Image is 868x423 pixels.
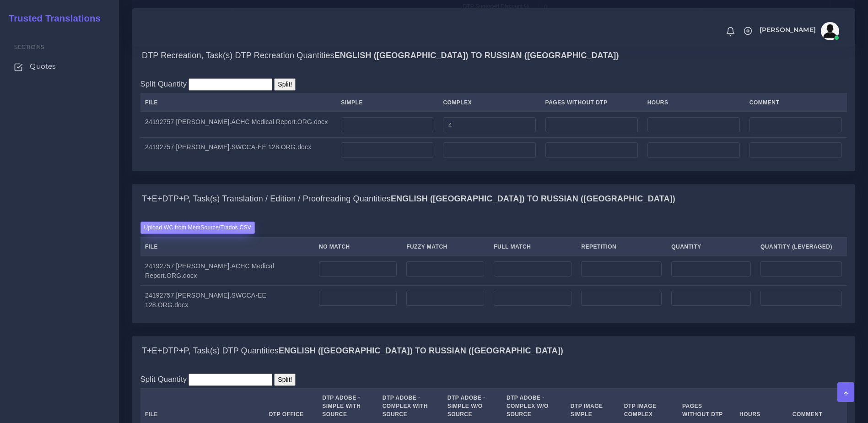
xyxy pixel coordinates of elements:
[142,194,675,204] h4: T+E+DTP+P, Task(s) Translation / Edition / Proofreading Quantities
[140,374,187,385] label: Split Quantity
[744,93,846,112] th: Comment
[438,93,540,112] th: Complex
[132,336,855,366] div: T+E+DTP+P, Task(s) DTP QuantitiesEnglish ([GEOGRAPHIC_DATA]) TO Russian ([GEOGRAPHIC_DATA])
[667,238,756,256] th: Quantity
[140,93,336,112] th: File
[540,93,642,112] th: Pages Without DTP
[274,78,296,91] input: Split!
[140,112,336,137] td: 24192757.[PERSON_NAME].ACHC Medical Report.ORG.docx
[140,286,314,315] td: 24192757.[PERSON_NAME].SWCCA-EE 128.ORG.docx
[132,213,855,322] div: T+E+DTP+P, Task(s) Translation / Edition / Proofreading QuantitiesEnglish ([GEOGRAPHIC_DATA]) TO ...
[279,346,563,355] b: English ([GEOGRAPHIC_DATA]) TO Russian ([GEOGRAPHIC_DATA])
[140,238,314,256] th: File
[314,238,402,256] th: No Match
[755,22,842,40] a: [PERSON_NAME]avatar
[132,70,855,171] div: DTP Recreation, Task(s) DTP Recreation QuantitiesEnglish ([GEOGRAPHIC_DATA]) TO Russian ([GEOGRAP...
[756,238,847,256] th: Quantity (Leveraged)
[274,374,296,386] input: Split!
[7,57,112,76] a: Quotes
[142,51,619,61] h4: DTP Recreation, Task(s) DTP Recreation Quantities
[14,43,44,50] span: Sections
[132,41,855,70] div: DTP Recreation, Task(s) DTP Recreation QuantitiesEnglish ([GEOGRAPHIC_DATA]) TO Russian ([GEOGRAP...
[642,93,744,112] th: Hours
[391,194,675,203] b: English ([GEOGRAPHIC_DATA]) TO Russian ([GEOGRAPHIC_DATA])
[334,51,619,60] b: English ([GEOGRAPHIC_DATA]) TO Russian ([GEOGRAPHIC_DATA])
[140,256,314,286] td: 24192757.[PERSON_NAME].ACHC Medical Report.ORG.docx
[132,184,855,214] div: T+E+DTP+P, Task(s) Translation / Edition / Proofreading QuantitiesEnglish ([GEOGRAPHIC_DATA]) TO ...
[2,13,101,24] h2: Trusted Translations
[760,27,816,33] span: [PERSON_NAME]
[142,346,563,356] h4: T+E+DTP+P, Task(s) DTP Quantities
[140,78,187,90] label: Split Quantity
[30,61,56,71] span: Quotes
[2,11,101,26] a: Trusted Translations
[140,137,336,163] td: 24192757.[PERSON_NAME].SWCCA-EE 128.ORG.docx
[402,238,489,256] th: Fuzzy Match
[821,22,839,40] img: avatar
[489,238,577,256] th: Full Match
[577,238,667,256] th: Repetition
[140,222,255,234] label: Upload WC from MemSource/Trados CSV
[336,93,438,112] th: Simple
